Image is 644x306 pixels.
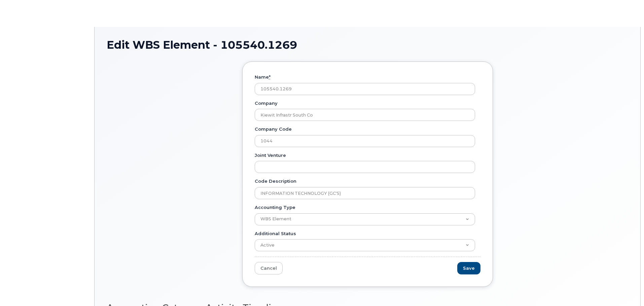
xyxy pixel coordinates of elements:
[255,204,295,211] label: Accounting Type
[255,230,296,237] label: Additional Status
[255,74,271,80] label: Name
[457,262,480,274] input: Save
[107,39,628,51] h1: Edit WBS Element - 105540.1269
[255,178,296,184] label: Code Description
[255,126,292,132] label: Company Code
[255,100,278,106] label: Company
[269,74,271,80] abbr: required
[255,152,286,159] label: Joint Venture
[255,262,283,274] a: Cancel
